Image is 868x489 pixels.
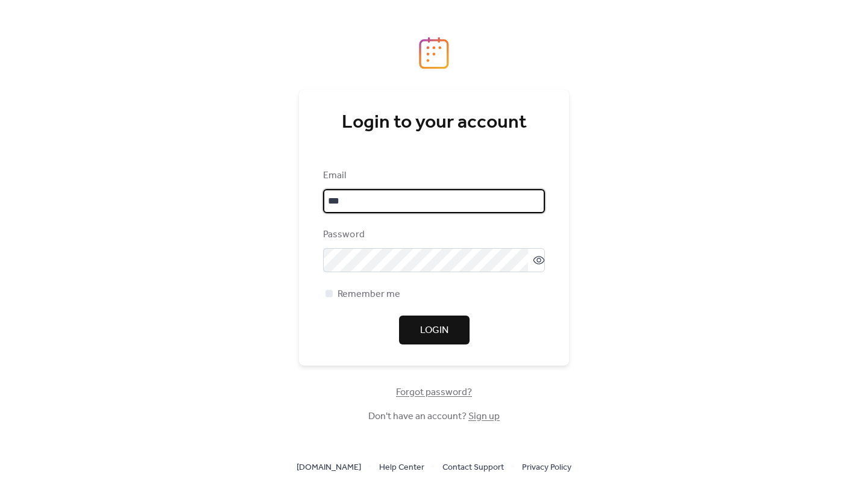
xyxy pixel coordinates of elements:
span: Login [420,323,448,338]
span: Contact Support [442,461,504,475]
img: logo [419,37,449,69]
a: Help Center [379,459,424,475]
a: [DOMAIN_NAME] [297,459,361,475]
span: [DOMAIN_NAME] [297,461,361,475]
span: Privacy Policy [522,461,571,475]
div: Password [323,228,542,242]
a: Contact Support [442,459,504,475]
a: Privacy Policy [522,459,571,475]
a: Forgot password? [396,389,472,396]
div: Email [323,169,542,183]
div: Login to your account [323,111,545,135]
span: Don't have an account? [368,410,500,424]
a: Sign up [468,407,500,426]
span: Forgot password? [396,385,472,400]
button: Login [399,316,470,344]
span: Remember me [338,287,400,302]
span: Help Center [379,461,424,475]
